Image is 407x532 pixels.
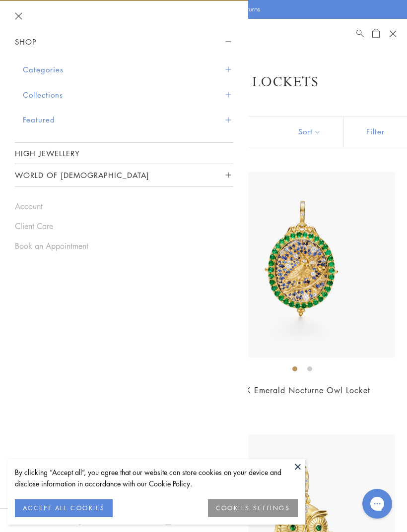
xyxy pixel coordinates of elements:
button: Close navigation [15,12,22,20]
button: Show filters [343,117,407,147]
iframe: Gorgias live chat messenger [357,485,397,522]
img: 18K Emerald Nocturne Owl Locket [209,172,395,357]
button: Show sort by [276,117,343,147]
a: Open Shopping Bag [372,28,380,40]
a: 18K Emerald Nocturne Owl Locket [235,385,370,396]
button: ACCEPT ALL COOKIES [15,499,113,517]
a: Instagram [164,515,172,526]
a: Client Care [15,221,233,232]
div: By clicking “Accept all”, you agree that our website can store cookies on your device and disclos... [15,467,298,489]
button: COOKIES SETTINGS [208,499,298,517]
button: Open navigation [385,26,400,41]
a: Search [356,28,364,40]
a: Facebook [76,515,84,526]
a: Book an Appointment [15,240,233,251]
button: World of [DEMOGRAPHIC_DATA] [15,164,233,186]
button: Featured [23,107,233,132]
a: Account [15,201,233,212]
a: High Jewellery [15,143,233,164]
nav: Sidebar navigation [15,31,233,187]
button: Shop [15,31,233,53]
button: Collections [23,82,233,108]
button: Categories [23,57,233,82]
